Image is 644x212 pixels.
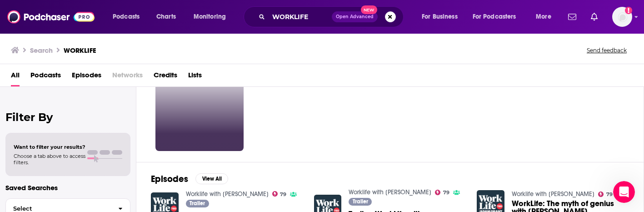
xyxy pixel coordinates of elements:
[186,190,269,198] a: Worklife with Adam Grant
[5,183,130,192] p: Saved Searches
[473,10,516,23] span: For Podcasters
[435,190,449,195] a: 79
[30,46,53,55] h3: Search
[564,9,580,25] a: Show notifications dropdown
[339,63,427,151] a: 28
[252,6,412,27] div: Search podcasts, credits, & more...
[430,63,519,151] a: 6
[536,10,551,23] span: More
[156,10,176,23] span: Charts
[151,173,228,185] a: EpisodesView All
[606,192,613,197] span: 79
[14,153,85,166] span: Choose a tab above to access filters.
[613,181,635,203] iframe: Intercom live chat
[612,7,632,27] img: User Profile
[6,206,111,212] span: Select
[336,15,374,19] span: Open Advanced
[11,68,20,86] a: All
[194,10,226,23] span: Monitoring
[467,10,529,24] button: open menu
[280,192,286,197] span: 79
[269,10,332,24] input: Search podcasts, credits, & more...
[587,9,601,25] a: Show notifications dropdown
[422,10,458,23] span: For Business
[625,7,632,14] svg: Add a profile image
[598,192,613,197] a: 79
[72,68,101,86] a: Episodes
[106,10,151,24] button: open menu
[64,46,96,55] h3: WORKLIFE
[14,144,85,150] span: Want to filter your results?
[612,7,632,27] span: Logged in as inkhouseNYC
[612,7,632,27] button: Show profile menu
[522,63,610,151] a: 27
[151,173,188,185] h2: Episodes
[353,199,368,204] span: Trailer
[361,5,377,14] span: New
[272,191,287,197] a: 79
[512,190,594,198] a: Worklife with Adam Grant
[443,191,449,195] span: 79
[154,68,177,86] a: Credits
[155,63,244,151] a: 79
[150,10,181,24] a: Charts
[332,11,378,22] button: Open AdvancedNew
[187,10,238,24] button: open menu
[113,10,140,23] span: Podcasts
[195,173,228,184] button: View All
[584,46,629,54] button: Send feedback
[415,10,469,24] button: open menu
[7,8,95,25] img: Podchaser - Follow, Share and Rate Podcasts
[349,188,431,196] a: Worklife with Adam Grant
[5,111,130,124] h2: Filter By
[112,68,143,86] span: Networks
[188,68,202,86] a: Lists
[529,10,563,24] button: open menu
[190,201,205,206] span: Trailer
[30,68,61,86] a: Podcasts
[247,63,335,151] a: 34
